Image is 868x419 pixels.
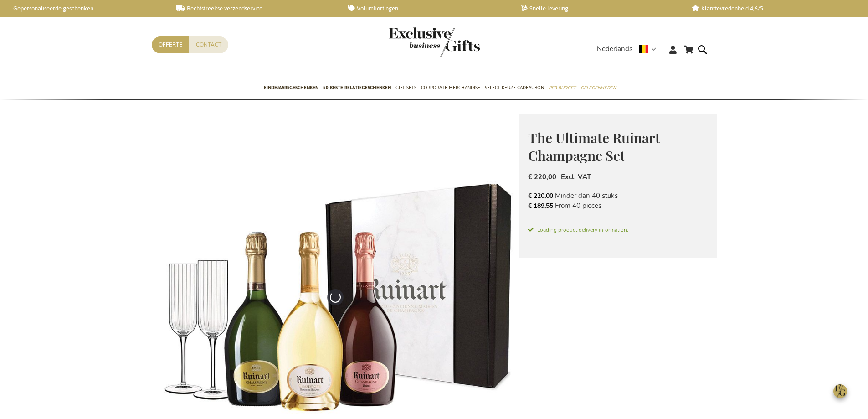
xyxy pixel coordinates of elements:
[528,172,556,181] span: € 220,00
[528,202,553,210] span: € 189,55
[692,5,849,12] a: Klanttevredenheid 4,6/5
[580,77,616,100] a: Gelegenheden
[561,172,591,181] span: Excl. VAT
[528,129,660,165] span: The Ultimate Ruinart Champagne Set
[528,191,553,200] span: € 220,00
[389,27,434,57] a: store logo
[485,77,544,100] a: Select Keuze Cadeaubon
[528,191,708,201] li: Minder dan 40 stuks
[485,83,544,93] span: Select Keuze Cadeaubon
[421,83,480,93] span: Corporate Merchandise
[189,36,228,53] a: Contact
[323,77,391,100] a: 50 beste relatiegeschenken
[580,83,616,93] span: Gelegenheden
[5,5,162,12] a: Gepersonaliseerde geschenken
[264,83,318,93] span: Eindejaarsgeschenken
[152,36,189,53] a: Offerte
[323,83,391,93] span: 50 beste relatiegeschenken
[549,83,576,93] span: Per Budget
[264,77,318,100] a: Eindejaarsgeschenken
[421,77,480,100] a: Corporate Merchandise
[528,201,708,211] li: From 40 pieces
[348,5,505,12] a: Volumkortingen
[389,27,480,57] img: Exclusive Business gifts logo
[549,77,576,100] a: Per Budget
[597,44,632,54] span: Nederlands
[176,5,334,12] a: Rechtstreekse verzendservice
[395,83,416,93] span: Gift Sets
[520,5,677,12] a: Snelle levering
[528,226,708,234] span: Loading product delivery information.
[395,77,416,100] a: Gift Sets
